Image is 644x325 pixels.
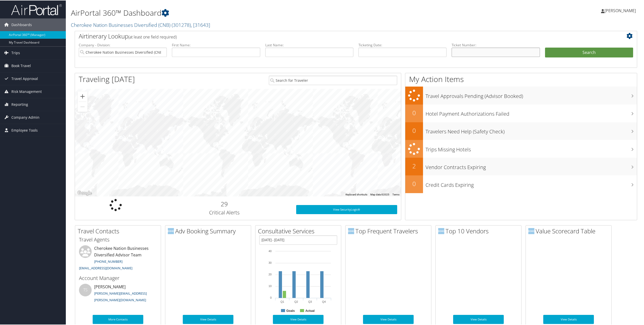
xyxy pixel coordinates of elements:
button: Keyboard shortcuts [346,192,367,196]
label: Last Name: [265,42,353,47]
h2: 29 [160,199,289,208]
span: Travel Approval [11,72,38,85]
h2: Adv Booking Summary [168,226,251,235]
h3: Credit Cards Expiring [426,178,637,188]
a: View Details [543,314,594,323]
img: airportal-logo.png [11,3,62,15]
a: Cherokee Nation Businesses Diversified (CNB) [71,21,210,28]
h2: Airtinerary Lookup [79,31,586,40]
h3: Hotel Payment Authorizations Failed [426,107,637,117]
h3: Trips Missing Hotels [426,143,637,153]
text: Q4 [322,300,326,303]
a: View Details [273,314,324,323]
span: Company Admin [11,111,39,123]
img: domo-logo.png [438,228,444,234]
text: Actual [305,309,315,312]
h2: Top Frequent Travelers [348,226,431,235]
span: Trips [11,46,20,59]
img: domo-logo.png [528,228,534,234]
h3: Account Manager [79,274,157,281]
a: More Contacts [93,314,143,323]
h2: Value Scorecard Table [528,226,611,235]
h1: Traveling [DATE] [79,73,135,84]
h3: Travel Agents [79,236,157,243]
tspan: 0 [270,296,272,299]
h2: 0 [405,179,423,188]
a: [PERSON_NAME][EMAIL_ADDRESS][PERSON_NAME][DOMAIN_NAME] [94,291,147,302]
tspan: 30 [269,261,272,264]
a: 0Credit Cards Expiring [405,175,637,193]
span: Map data ©2025 [370,193,389,195]
tspan: 20 [269,272,272,275]
text: Goals [286,309,295,312]
a: Open this area in Google Maps (opens a new window) [76,189,93,196]
label: First Name: [172,42,260,47]
button: Zoom out [77,101,88,111]
span: Reporting [11,98,28,110]
h3: Travelers Need Help (Safety Check) [426,125,637,135]
button: Search [545,47,633,57]
a: View Details [183,314,233,323]
a: 0Hotel Payment Authorizations Failed [405,104,637,122]
h2: Top 10 Vendors [438,226,521,235]
a: 2Vendor Contracts Expiring [405,157,637,175]
h3: Vendor Contracts Expiring [426,161,637,170]
label: Company - Division: [79,42,167,47]
h2: Travel Contacts [78,226,161,235]
a: Trips Missing Hotels [405,139,637,157]
img: domo-logo.png [168,228,174,234]
label: Ticketing Date: [358,42,447,47]
h2: 0 [405,126,423,134]
li: [PERSON_NAME] [76,283,159,304]
text: Q3 [308,300,312,303]
h2: Consultative Services [258,226,341,235]
a: [EMAIL_ADDRESS][DOMAIN_NAME] [79,265,132,270]
a: View SecurityLogic® [296,205,397,214]
button: Zoom in [77,91,88,101]
span: Risk Management [11,85,42,97]
a: Terms (opens in new tab) [392,193,399,195]
text: Q1 [280,300,284,303]
label: Ticket Number: [452,42,540,47]
img: Google [76,189,93,196]
a: View Details [453,314,504,323]
span: Book Travel [11,59,31,72]
h3: Critical Alerts [160,209,289,216]
span: (at least one field required) [128,34,177,39]
span: [PERSON_NAME] [605,7,636,13]
img: domo-logo.png [348,228,354,234]
h2: 2 [405,161,423,170]
h1: AirPortal 360™ Dashboard [71,7,451,18]
a: View Details [363,314,414,323]
a: [PERSON_NAME] [601,3,641,18]
input: Search for Traveler [269,75,397,85]
h3: Travel Approvals Pending (Advisor Booked) [426,90,637,99]
a: 0Travelers Need Help (Safety Check) [405,122,637,139]
span: Dashboards [11,18,32,31]
h2: 0 [405,108,423,117]
tspan: 40 [269,249,272,252]
a: Travel Approvals Pending (Advisor Booked) [405,86,637,104]
tspan: 10 [269,284,272,287]
h1: My Action Items [405,73,637,84]
div: TS [79,283,92,296]
span: ( 301278 ) [172,21,191,28]
a: [PHONE_NUMBER] [94,259,123,263]
span: Employee Tools [11,124,38,136]
li: Cherokee Nation Businesses Diversified Advisor Team [76,245,159,272]
text: Q2 [294,300,298,303]
span: , [ 31643 ] [191,21,210,28]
